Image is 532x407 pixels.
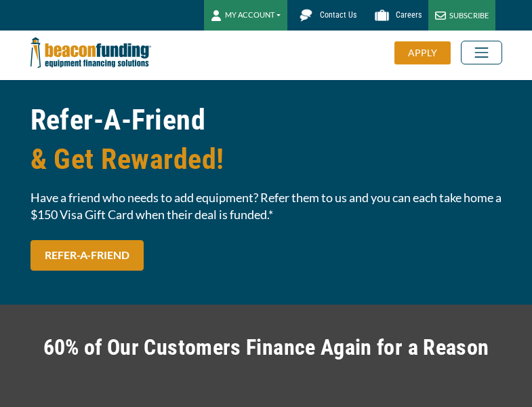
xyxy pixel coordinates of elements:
span: & Get Rewarded! [30,140,502,179]
a: Contact Us [287,3,363,27]
a: APPLY [394,41,461,64]
button: Toggle navigation [461,41,502,64]
img: Beacon Funding Careers [370,3,394,27]
img: Beacon Funding Corporation logo [30,31,151,75]
h2: 60% of Our Customers Finance Again for a Reason [30,332,502,363]
h1: Refer-A-Friend [30,100,502,179]
span: Careers [396,10,422,20]
img: Beacon Funding chat [294,3,318,27]
a: Careers [363,3,428,27]
span: Have a friend who needs to add equipment? Refer them to us and you can each take home a $150 Visa... [30,189,502,223]
div: APPLY [394,41,451,64]
span: Contact Us [320,10,356,20]
a: REFER-A-FRIEND [30,240,144,271]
